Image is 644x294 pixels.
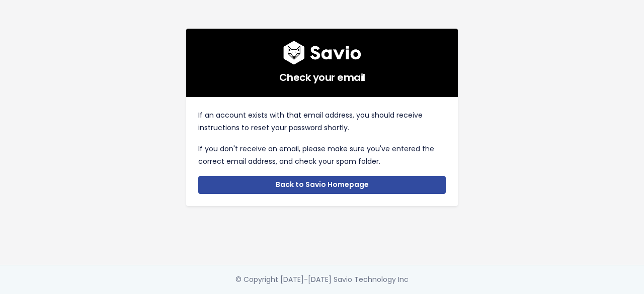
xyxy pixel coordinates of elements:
a: Back to Savio Homepage [198,176,446,194]
img: logo600x187.a314fd40982d.png [283,41,361,65]
p: If an account exists with that email address, you should receive instructions to reset your passw... [198,109,446,134]
div: © Copyright [DATE]-[DATE] Savio Technology Inc [235,273,409,286]
p: If you don't receive an email, please make sure you've entered the correct email address, and che... [198,143,446,168]
h5: Check your email [198,65,446,85]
